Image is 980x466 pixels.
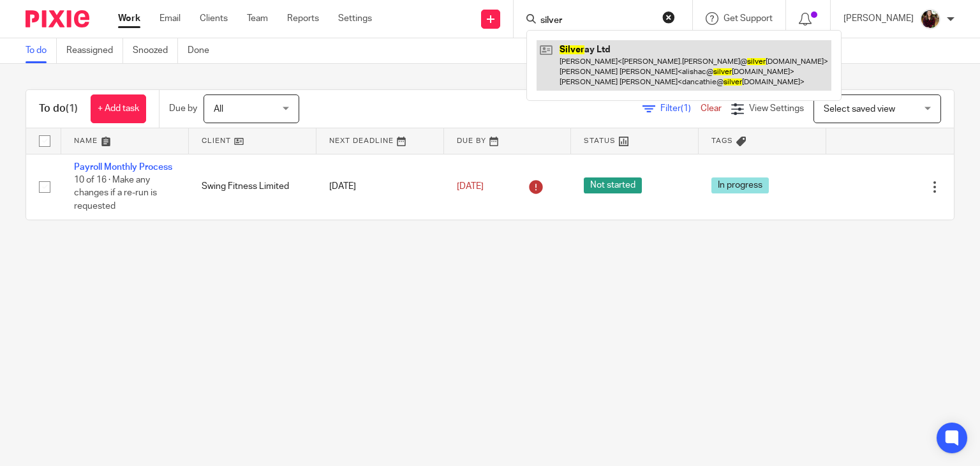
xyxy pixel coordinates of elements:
p: [PERSON_NAME] [843,12,914,25]
span: (1) [681,104,691,113]
a: Snoozed [133,38,178,63]
input: Search [539,15,654,27]
a: Clients [200,12,228,25]
a: Done [188,38,219,63]
span: Filter [660,104,701,113]
span: Tags [711,137,733,144]
a: Work [118,12,140,25]
p: Due by [169,102,197,115]
td: [DATE] [316,154,444,220]
a: Team [247,12,268,25]
button: Clear [662,11,675,24]
a: Reassigned [66,38,123,63]
h1: To do [39,102,78,116]
span: View Settings [749,104,804,113]
span: All [214,105,223,114]
a: Clear [701,104,722,113]
span: Not started [584,177,642,193]
span: 10 of 16 · Make any changes if a re-run is requested [74,176,157,211]
a: Email [160,12,181,25]
a: Reports [287,12,319,25]
span: Select saved view [824,105,895,114]
span: (1) [66,103,78,114]
span: [DATE] [457,182,484,191]
a: Payroll Monthly Process [74,163,172,172]
span: In progress [711,177,769,193]
img: MaxAcc_Sep21_ElliDeanPhoto_030.jpg [920,9,940,29]
a: + Add task [91,94,146,123]
img: Pixie [26,10,89,27]
a: To do [26,38,57,63]
a: Settings [338,12,372,25]
span: Get Support [724,14,773,23]
td: Swing Fitness Limited [189,154,316,220]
